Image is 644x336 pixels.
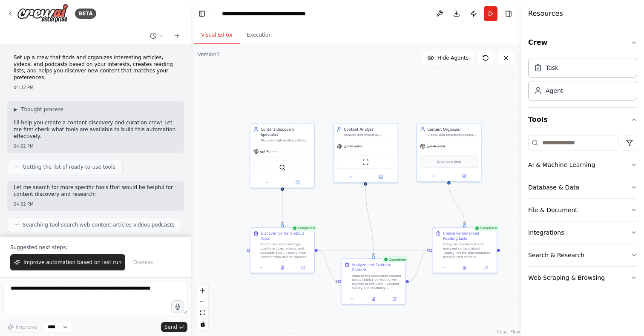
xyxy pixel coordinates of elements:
div: Crew [528,55,637,107]
button: Open in side panel [449,173,479,179]
div: Tools [528,132,637,296]
button: View output [454,264,476,271]
span: gpt-4o-mini [260,149,279,154]
button: Search & Research [528,244,637,266]
div: Search & Research [528,251,584,259]
div: Content Discovery SpecialistDiscover high-quality articles, videos, and podcasts about {topic} th... [250,123,315,188]
span: Thought process [21,106,63,113]
div: Task [546,63,558,72]
div: 04:32 PM [14,201,177,207]
span: Dismiss [133,259,152,266]
span: ▶ [14,106,17,113]
div: Completed [382,256,408,263]
button: Execution [240,26,279,44]
button: Hide Agents [422,51,474,65]
h4: Resources [528,9,563,19]
button: zoom in [197,285,208,296]
span: Getting the list of ready-to-use tools [23,164,115,170]
button: Crew [528,31,637,55]
p: Let me search for more specific tools that would be helpful for content discovery and research: [14,184,177,198]
button: View output [362,296,385,302]
div: CompletedDiscover Content About TopicSearch and discover high-quality articles, videos, and podca... [250,227,315,273]
button: fit view [197,307,208,319]
button: Click to speak your automation idea [171,300,184,313]
div: Content Analyst [344,126,395,132]
button: Open in side panel [385,296,403,302]
button: Send [161,322,187,332]
div: Agent [546,86,563,95]
button: Web Scraping & Browsing [528,267,637,289]
button: Visual Editor [194,26,240,44]
img: ScrapeWebsiteTool [362,159,369,165]
g: Edge from fcf8b426-058f-4c22-807c-fa7d52b5a6fc to c542783b-d2d0-44a8-8425-09b3d2f77a17 [318,247,338,284]
div: Completed [473,225,499,232]
button: Open in side panel [283,179,312,186]
div: Create well-structured reading lists and content recommendations about {topic}. Organize discover... [427,133,478,137]
button: Hide left sidebar [196,8,208,20]
p: Set up a crew that finds and organizes interesting articles, videos, and podcasts based on your i... [14,55,177,81]
div: Analyze the discovered content about {topic} by visiting key sources to evaluate: - Content quali... [352,273,402,290]
span: Drop tools here [437,159,461,164]
nav: breadcrumb [222,9,306,18]
button: File & Document [528,199,637,221]
button: Database & Data [528,176,637,198]
g: Edge from c542783b-d2d0-44a8-8425-09b3d2f77a17 to f425798a-e62c-4b7a-958e-38a4ac161f45 [409,247,429,284]
span: Improve [16,324,37,330]
span: gpt-4o-mini [427,144,445,148]
button: Dismiss [129,254,157,270]
div: AI & Machine Learning [528,161,595,169]
div: CompletedCreate Personalized Reading ListsUsing the discovered and analyzed content about {topic}... [432,227,497,273]
div: Discover high-quality articles, videos, and podcasts about {topic} that match user interests and ... [261,138,311,142]
div: Create Personalized Reading Lists [443,231,494,241]
button: toggle interactivity [197,319,208,330]
g: Edge from fcf8b426-058f-4c22-807c-fa7d52b5a6fc to f425798a-e62c-4b7a-958e-38a4ac161f45 [318,247,429,253]
span: gpt-4o-mini [343,144,362,148]
button: Switch to previous chat [147,31,167,41]
span: Improve automation based on last run [23,259,121,266]
div: Integrations [528,228,564,237]
a: React Flow attribution [497,330,520,334]
g: Edge from 73f7b4ef-c9db-4754-b88e-359460130287 to c542783b-d2d0-44a8-8425-09b3d2f77a17 [363,186,376,256]
button: Open in side panel [366,174,396,181]
div: Version 1 [198,51,220,58]
button: ▶Thought process [14,106,63,113]
button: AI & Machine Learning [528,154,637,176]
img: Logo [17,4,68,23]
button: Improve automation based on last run [10,254,125,270]
span: Hide Agents [437,55,469,61]
g: Edge from bda6704c-d062-411d-b5f0-51119c3a7f9d to f425798a-e62c-4b7a-958e-38a4ac161f45 [446,184,467,224]
div: Content Discovery Specialist [261,126,311,137]
span: Searching tool search web content articles videos podcasts [23,221,174,228]
button: Open in side panel [294,264,312,271]
div: Search and discover high-quality articles, videos, and podcasts about {topic}. Find content from ... [261,242,311,259]
div: BETA [75,9,96,19]
img: SerperDevTool [279,164,285,170]
div: Database & Data [528,183,579,192]
div: Web Scraping & Browsing [528,273,605,282]
button: Tools [528,108,637,132]
div: Content AnalystAnalyze and evaluate discovered content about {topic}, assessing quality, relevanc... [333,123,398,183]
div: File & Document [528,206,578,214]
button: Improve [3,322,40,333]
div: Completed [290,225,317,232]
p: I'll help you create a content discovery and curation crew! Let me first check what tools are ava... [14,120,177,140]
button: View output [271,264,293,271]
button: Integrations [528,221,637,244]
div: Discover Content About Topic [261,231,311,241]
div: Analyze and Evaluate Content [352,262,402,272]
g: Edge from e55b3293-c670-4041-ad88-8cd445da42fe to fcf8b426-058f-4c22-807c-fa7d52b5a6fc [280,186,285,224]
div: Content Organizer [427,126,478,132]
button: Open in side panel [477,264,494,271]
div: Using the discovered and analyzed content about {topic}, create well-organized, personalized cont... [443,242,494,259]
div: Content OrganizerCreate well-structured reading lists and content recommendations about {topic}. ... [417,123,482,182]
div: Analyze and evaluate discovered content about {topic}, assessing quality, relevance, and value. C... [344,133,395,137]
div: CompletedAnalyze and Evaluate ContentAnalyze the discovered content about {topic} by visiting key... [341,258,406,304]
button: Hide right sidebar [503,8,515,20]
p: Suggested next steps: [10,244,181,251]
div: React Flow controls [197,285,208,330]
button: Start a new chat [170,31,184,41]
div: 04:32 PM [14,143,177,149]
button: zoom out [197,296,208,307]
div: 04:32 PM [14,84,177,91]
span: Send [164,324,177,330]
